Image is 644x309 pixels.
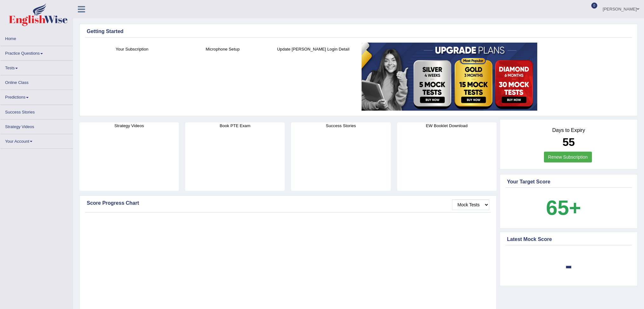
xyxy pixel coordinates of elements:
[180,46,265,52] h4: Microphone Setup
[291,122,390,129] h4: Success Stories
[0,134,73,147] a: Your Account
[87,199,489,207] div: Score Progress Chart
[79,122,179,129] h4: Strategy Videos
[507,178,630,186] div: Your Target Score
[271,46,355,52] h4: Update [PERSON_NAME] Login Detail
[0,61,73,73] a: Tests
[546,196,581,219] b: 65+
[507,236,630,243] div: Latest Mock Score
[0,120,73,132] a: Strategy Videos
[507,127,630,133] h4: Days to Expiry
[0,105,73,117] a: Success Stories
[0,90,73,102] a: Predictions
[0,31,73,44] a: Home
[397,122,497,129] h4: EW Booklet Download
[0,46,73,58] a: Practice Questions
[562,136,575,148] b: 55
[185,122,285,129] h4: Book PTE Exam
[87,28,630,35] div: Getting Started
[591,3,598,9] span: 0
[0,75,73,88] a: Online Class
[90,46,174,52] h4: Your Subscription
[565,254,572,277] b: -
[544,152,592,162] a: Renew Subscription
[362,43,537,111] img: small5.jpg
